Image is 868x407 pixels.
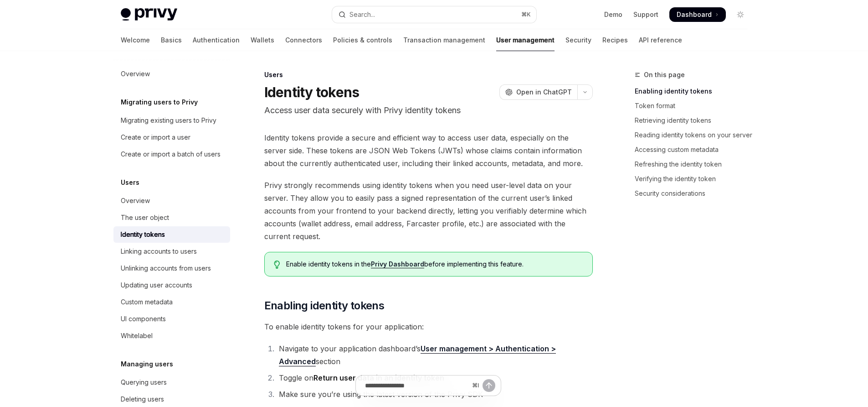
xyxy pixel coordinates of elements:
div: Whitelabel [121,330,153,341]
span: Identity tokens provide a secure and efficient way to access user data, especially on the server ... [264,131,593,170]
div: Deleting users [121,394,164,405]
a: Wallets [251,29,274,51]
a: Authentication [193,29,240,51]
div: Linking accounts to users [121,246,197,257]
div: UI components [121,313,166,324]
a: Querying users [113,374,230,391]
a: Updating user accounts [113,277,230,293]
li: Navigate to your application dashboard’s section [276,342,593,368]
div: Migrating existing users to Privy [121,115,216,126]
button: Send message [483,379,495,392]
a: Whitelabel [113,328,230,344]
span: Enable identity tokens in the before implementing this feature. [286,260,583,269]
div: Overview [121,195,150,206]
a: Demo [604,10,622,19]
a: Dashboard [669,7,726,22]
img: light logo [121,8,177,21]
span: Privy strongly recommends using identity tokens when you need user-level data on your server. The... [264,179,593,243]
a: Verifying the identity token [635,172,755,186]
a: Linking accounts to users [113,243,230,260]
div: Users [264,70,593,79]
a: Policies & controls [333,29,392,51]
span: To enable identity tokens for your application: [264,320,593,333]
div: Create or import a batch of users [121,149,221,160]
a: Retrieving identity tokens [635,113,755,128]
div: Querying users [121,377,167,388]
span: Open in ChatGPT [516,88,572,97]
div: Unlinking accounts from users [121,263,211,274]
h5: Managing users [121,359,173,370]
a: Security [565,29,591,51]
h5: Migrating users to Privy [121,97,198,108]
a: Token format [635,99,755,113]
a: Basics [161,29,182,51]
li: Toggle on [276,371,593,384]
h5: Users [121,177,139,188]
div: Search... [349,9,375,20]
span: Enabling identity tokens [264,298,385,313]
a: Migrating existing users to Privy [113,112,230,129]
a: Security considerations [635,186,755,201]
div: The user object [121,212,169,223]
a: Custom metadata [113,294,230,310]
div: Overview [121,68,150,79]
button: Open in ChatGPT [499,84,577,100]
input: Ask a question... [365,376,468,396]
a: Identity tokens [113,226,230,243]
div: Custom metadata [121,297,173,308]
a: The user object [113,209,230,226]
a: Refreshing the identity token [635,157,755,172]
div: Updating user accounts [121,280,192,291]
a: Privy Dashboard [371,260,424,268]
a: Unlinking accounts from users [113,260,230,277]
a: UI components [113,311,230,327]
button: Open search [332,6,536,23]
a: Overview [113,193,230,209]
p: Access user data securely with Privy identity tokens [264,104,593,117]
a: API reference [639,29,682,51]
a: Create or import a user [113,129,230,146]
a: Transaction management [403,29,485,51]
div: Identity tokens [121,229,165,240]
a: Overview [113,66,230,82]
a: User management [496,29,555,51]
span: Dashboard [677,10,712,19]
a: Reading identity tokens on your server [635,128,755,142]
a: Connectors [285,29,322,51]
a: Support [633,10,658,19]
h1: Identity tokens [264,84,360,100]
a: Create or import a batch of users [113,146,230,162]
svg: Tip [274,261,280,269]
a: Accessing custom metadata [635,142,755,157]
span: On this page [644,69,685,80]
a: Welcome [121,29,150,51]
span: ⌘ K [521,11,531,18]
a: Enabling identity tokens [635,84,755,99]
div: Create or import a user [121,132,190,143]
button: Toggle dark mode [733,7,748,22]
a: Recipes [602,29,628,51]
